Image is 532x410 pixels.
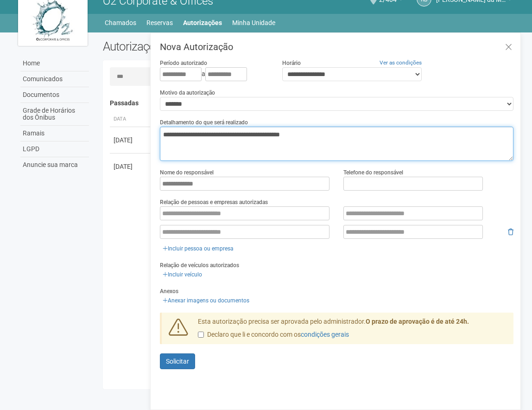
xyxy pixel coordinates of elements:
a: Ramais [20,126,89,141]
a: Incluir pessoa ou empresa [160,243,236,254]
a: Chamados [105,16,136,29]
a: Autorizações [183,16,222,29]
a: Minha Unidade [232,16,275,29]
label: Nome do responsável [160,168,214,177]
label: Período autorizado [160,59,207,67]
i: Remover [508,229,513,235]
input: Declaro que li e concordo com oscondições gerais [198,332,204,338]
a: Anexar imagens ou documentos [160,295,252,306]
label: Declaro que li e concordo com os [198,330,349,340]
label: Detalhamento do que será realizado [160,118,248,127]
h2: Autorizações [103,39,301,53]
a: Documentos [20,87,89,103]
div: [DATE] [114,162,148,171]
a: Home [20,56,89,71]
div: [DATE] [114,135,148,145]
button: Solicitar [160,353,195,369]
h3: Nova Autorização [160,42,513,51]
a: LGPD [20,141,89,157]
a: condições gerais [301,331,349,338]
a: Incluir veículo [160,269,205,280]
a: Anuncie sua marca [20,157,89,173]
label: Anexos [160,287,178,295]
th: Data [110,112,152,127]
label: Motivo da autorização [160,89,215,97]
strong: O prazo de aprovação é de até 24h. [366,318,469,325]
label: Relação de veículos autorizados [160,261,239,269]
a: Reservas [146,16,173,29]
a: Ver as condições [380,59,422,66]
label: Telefone do responsável [343,168,403,177]
label: Relação de pessoas e empresas autorizadas [160,198,268,206]
a: Grade de Horários dos Ônibus [20,103,89,126]
a: Comunicados [20,71,89,87]
h4: Passadas [110,100,507,107]
div: Esta autorização precisa ser aprovada pelo administrador. [191,317,513,344]
label: Horário [282,59,301,67]
div: a [160,67,268,81]
span: Solicitar [166,358,189,365]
